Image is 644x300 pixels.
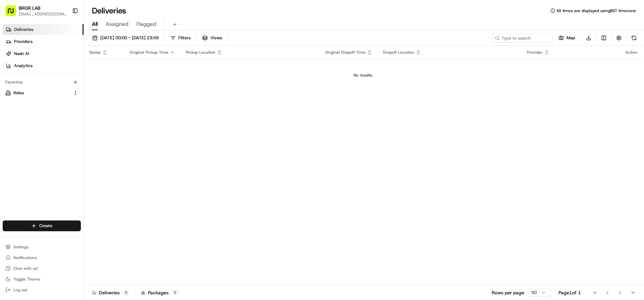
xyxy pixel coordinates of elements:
span: Create [39,223,52,229]
div: Deliveries [92,289,130,296]
span: Views [210,35,222,41]
div: Packages [141,289,179,296]
a: Roles [5,90,70,96]
span: Provider [527,50,543,55]
span: Providers [14,39,33,45]
button: BRGR LAB[EMAIL_ADDRESS][DOMAIN_NAME] [3,3,69,19]
button: BRGR LAB [19,5,40,11]
button: Log out [3,285,81,295]
span: Chat with us! [13,266,38,271]
button: Settings [3,242,81,252]
button: Views [199,33,225,43]
a: Deliveries [3,24,84,35]
button: Map [555,33,578,43]
span: Notifications [13,255,37,260]
span: Nash AI [14,51,29,57]
span: Assigned [106,20,128,28]
input: Type to search [492,33,553,43]
a: Providers [3,36,84,47]
span: Settings [13,244,29,250]
span: Map [567,35,575,41]
div: Page 1 of 1 [558,289,581,296]
a: Analytics [3,60,84,71]
span: Original Pickup Time [129,50,168,55]
button: Roles [3,88,81,98]
button: [EMAIL_ADDRESS][DOMAIN_NAME] [19,11,67,17]
span: Log out [13,287,27,293]
div: 0 [122,290,130,296]
span: Deliveries [14,27,33,33]
button: Filters [167,33,194,43]
div: No results. [87,72,640,78]
button: Create [3,220,81,231]
button: Notifications [3,253,81,262]
span: Analytics [14,63,33,69]
span: Roles [13,90,24,96]
span: Flagged [137,20,156,28]
span: [DATE] 00:00 - [DATE] 23:59 [100,35,159,41]
h1: Deliveries [92,5,126,16]
a: Nash AI [3,48,84,59]
div: 0 [171,290,179,296]
p: Rows per page [492,289,524,296]
div: Favorites [3,77,81,88]
span: Toggle Theme [13,277,40,282]
span: Pickup Location [186,50,215,55]
div: Action [625,50,637,55]
span: Original Dropoff Time [325,50,366,55]
button: [DATE] 00:00 - [DATE] 23:59 [89,33,162,43]
span: All times are displayed using BST timezone [556,8,636,13]
button: Chat with us! [3,264,81,273]
button: Toggle Theme [3,274,81,284]
button: Refresh [629,33,639,43]
span: All [92,20,98,28]
span: Filters [178,35,191,41]
span: Status [89,50,101,55]
span: Dropoff Location [383,50,414,55]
